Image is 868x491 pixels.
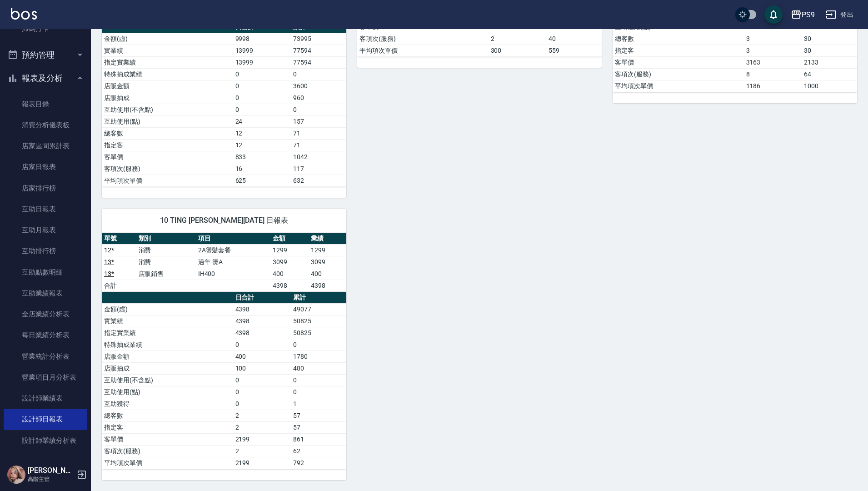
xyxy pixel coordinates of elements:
[233,33,291,45] td: 9998
[4,94,87,115] a: 報表目錄
[233,410,291,421] td: 2
[291,433,346,445] td: 861
[613,33,744,45] td: 總客數
[233,127,291,139] td: 12
[11,8,37,20] img: Logo
[489,33,546,45] td: 2
[113,216,335,225] span: 10 TING [PERSON_NAME][DATE] 日報表
[102,233,346,292] table: a dense table
[291,457,346,469] td: 792
[102,104,233,115] td: 互助使用(不含點)
[744,33,802,45] td: 3
[270,268,308,280] td: 400
[102,92,233,104] td: 店販抽成
[291,398,346,410] td: 1
[613,68,744,80] td: 客項次(服務)
[309,256,346,268] td: 3099
[196,268,271,280] td: IH400
[102,115,233,127] td: 互助使用(點)
[822,6,857,23] button: 登出
[233,104,291,115] td: 0
[4,346,87,367] a: 營業統計分析表
[233,362,291,374] td: 100
[233,339,291,351] td: 0
[270,256,308,268] td: 3099
[196,233,271,245] th: 項目
[102,445,233,457] td: 客項次(服務)
[291,351,346,362] td: 1780
[136,233,196,245] th: 類別
[102,80,233,92] td: 店販金額
[136,268,196,280] td: 店販銷售
[233,92,291,104] td: 0
[102,21,346,187] table: a dense table
[102,433,233,445] td: 客單價
[291,445,346,457] td: 62
[291,68,346,80] td: 0
[233,56,291,68] td: 13999
[4,240,87,261] a: 互助排行榜
[233,433,291,445] td: 2199
[744,45,802,56] td: 3
[102,374,233,386] td: 互助使用(不含點)
[196,244,271,256] td: 2A燙髮套餐
[764,5,783,24] button: save
[7,466,25,484] img: Person
[102,362,233,374] td: 店販抽成
[270,244,308,256] td: 1299
[4,135,87,156] a: 店家區間累計表
[270,233,308,245] th: 金額
[102,398,233,410] td: 互助獲得
[4,409,87,430] a: 設計師日報表
[802,33,857,45] td: 30
[744,80,802,92] td: 1186
[233,292,291,304] th: 日合計
[291,410,346,421] td: 57
[102,351,233,362] td: 店販金額
[546,33,602,45] td: 40
[28,466,74,475] h5: [PERSON_NAME]
[291,303,346,315] td: 49077
[309,268,346,280] td: 400
[291,292,346,304] th: 累計
[233,115,291,127] td: 24
[4,388,87,409] a: 設計師業績表
[802,56,857,68] td: 2133
[102,68,233,80] td: 特殊抽成業績
[291,92,346,104] td: 960
[744,56,802,68] td: 3163
[233,303,291,315] td: 4398
[233,374,291,386] td: 0
[102,45,233,56] td: 實業績
[233,327,291,339] td: 4398
[102,175,233,186] td: 平均項次單價
[309,244,346,256] td: 1299
[802,80,857,92] td: 1000
[196,256,271,268] td: 過年-燙A
[4,430,87,451] a: 設計師業績分析表
[4,367,87,388] a: 營業項目月分析表
[102,139,233,151] td: 指定客
[291,327,346,339] td: 50825
[233,80,291,92] td: 0
[4,304,87,325] a: 全店業績分析表
[802,9,815,20] div: PS9
[291,127,346,139] td: 71
[233,163,291,175] td: 16
[4,199,87,220] a: 互助日報表
[4,325,87,346] a: 每日業績分析表
[233,386,291,398] td: 0
[489,45,546,56] td: 300
[357,33,489,45] td: 客項次(服務)
[357,45,489,56] td: 平均項次單價
[270,280,308,291] td: 4398
[233,398,291,410] td: 0
[4,178,87,199] a: 店家排行榜
[309,233,346,245] th: 業績
[28,475,74,483] p: 高階主管
[291,175,346,186] td: 632
[744,68,802,80] td: 8
[4,18,87,39] a: 掃碼打卡
[4,66,87,90] button: 報表及分析
[613,80,744,92] td: 平均項次單價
